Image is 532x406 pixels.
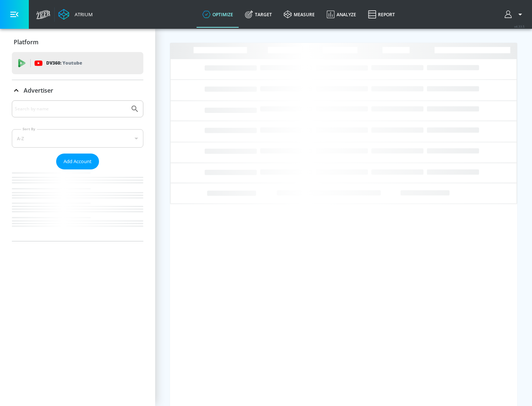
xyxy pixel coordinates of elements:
nav: list of Advertiser [12,169,143,241]
a: Target [239,1,278,28]
p: DV360: [46,59,82,67]
a: optimize [197,1,239,28]
label: Sort By [21,127,37,131]
span: v 4.33.5 [514,24,525,28]
a: Atrium [58,9,93,20]
div: Platform [12,32,143,52]
p: Youtube [62,59,82,67]
div: DV360: Youtube [12,52,143,74]
div: A-Z [12,129,143,148]
a: Analyze [321,1,362,28]
button: Add Account [56,154,99,169]
span: Add Account [64,157,92,166]
a: measure [278,1,321,28]
div: Atrium [72,11,93,18]
a: Report [362,1,401,28]
input: Search by name [15,104,127,114]
div: Advertiser [12,80,143,101]
p: Platform [14,38,38,46]
p: Advertiser [24,86,53,94]
div: Advertiser [12,100,143,241]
